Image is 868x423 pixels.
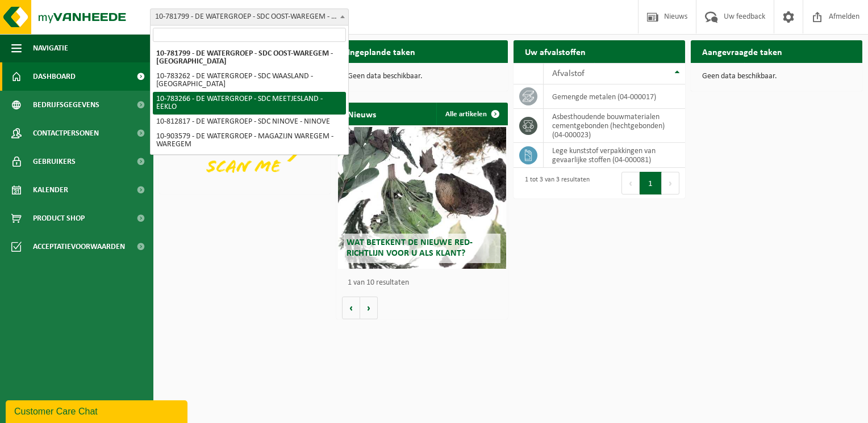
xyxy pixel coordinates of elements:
[33,119,99,147] span: Contactpersonen
[33,232,125,261] span: Acceptatievoorwaarden
[514,40,597,62] h2: Uw afvalstoffen
[151,9,348,25] span: 10-781799 - DE WATERGROEP - SDC OOST-WAREGEM - WAREGEM
[342,297,360,319] button: Vorige
[336,40,427,62] h2: Ingeplande taken
[544,143,685,168] td: lege kunststof verpakkingen van gevaarlijke stoffen (04-000081)
[702,73,851,81] p: Geen data beschikbaar.
[348,279,502,287] p: 1 van 10 resultaten
[33,176,68,204] span: Kalender
[544,109,685,143] td: asbesthoudende bouwmaterialen cementgebonden (hechtgebonden) (04-000023)
[347,238,473,258] span: Wat betekent de nieuwe RED-richtlijn voor u als klant?
[33,62,76,91] span: Dashboard
[336,103,387,125] h2: Nieuws
[360,297,378,319] button: Volgende
[153,69,346,92] li: 10-783262 - DE WATERGROEP - SDC WAASLAND - [GEOGRAPHIC_DATA]
[348,73,496,81] p: Geen data beschikbaar.
[6,398,190,423] iframe: chat widget
[33,91,99,119] span: Bedrijfsgegevens
[519,171,590,196] div: 1 tot 3 van 3 resultaten
[640,172,662,194] button: 1
[153,92,346,115] li: 10-783266 - DE WATERGROEP - SDC MEETJESLAND - EEKLO
[33,34,68,62] span: Navigatie
[153,115,346,129] li: 10-812817 - DE WATERGROEP - SDC NINOVE - NINOVE
[153,46,346,69] li: 10-781799 - DE WATERGROEP - SDC OOST-WAREGEM - [GEOGRAPHIC_DATA]
[544,84,685,109] td: gemengde metalen (04-000017)
[338,127,506,269] a: Wat betekent de nieuwe RED-richtlijn voor u als klant?
[150,9,349,26] span: 10-781799 - DE WATERGROEP - SDC OOST-WAREGEM - WAREGEM
[33,204,85,232] span: Product Shop
[436,103,507,125] a: Alle artikelen
[621,172,640,194] button: Previous
[691,40,794,62] h2: Aangevraagde taken
[153,129,346,152] li: 10-903579 - DE WATERGROEP - MAGAZIJN WAREGEM - WAREGEM
[33,147,76,176] span: Gebruikers
[662,172,679,194] button: Next
[552,69,585,78] span: Afvalstof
